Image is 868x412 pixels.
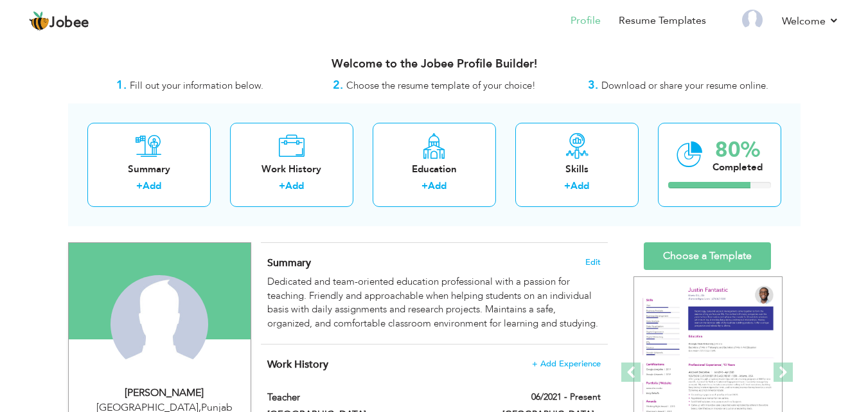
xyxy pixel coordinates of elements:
span: Work History [267,357,328,372]
div: Dedicated and team-oriented education professional with a passion for teaching. Friendly and appr... [267,275,600,330]
label: + [136,179,143,193]
label: Teacher [267,391,483,404]
a: Profile [571,13,601,28]
div: 80% [713,139,763,161]
a: Add [571,179,589,192]
img: Asma Ibrahim [111,275,208,373]
div: Skills [526,163,628,176]
span: + Add Experience [532,359,601,368]
a: Choose a Template [644,242,771,270]
span: Download or share your resume online. [601,79,768,92]
span: Fill out your information below. [130,79,263,92]
div: Work History [240,163,343,176]
img: Profile Img [742,10,763,30]
a: Jobee [29,11,89,31]
a: Add [143,179,161,192]
label: + [564,179,571,193]
h4: This helps to show the companies you have worked for. [267,358,600,371]
img: jobee.io [29,11,49,31]
strong: 2. [333,77,343,93]
div: [PERSON_NAME] [78,386,251,400]
h3: Welcome to the Jobee Profile Builder! [68,58,801,71]
span: Choose the resume template of your choice! [346,79,536,92]
strong: 3. [588,77,598,93]
span: Jobee [49,16,89,30]
label: 06/2021 - Present [531,391,601,404]
a: Welcome [782,13,839,29]
div: Completed [713,161,763,174]
a: Add [428,179,447,192]
a: Add [285,179,304,192]
strong: 1. [116,77,127,93]
span: Summary [267,256,311,270]
div: Education [383,163,486,176]
label: + [279,179,285,193]
div: Summary [98,163,200,176]
a: Resume Templates [619,13,706,28]
h4: Adding a summary is a quick and easy way to highlight your experience and interests. [267,256,600,269]
label: + [421,179,428,193]
span: Edit [585,258,601,267]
